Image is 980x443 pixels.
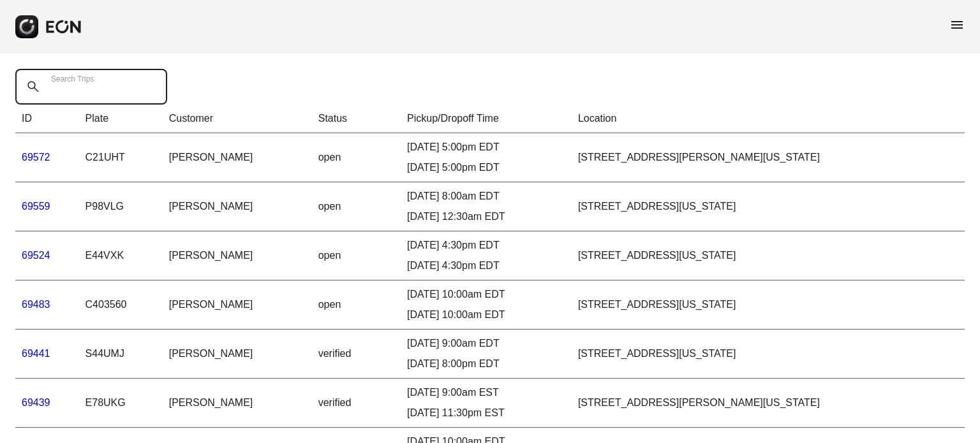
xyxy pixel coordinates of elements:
td: [STREET_ADDRESS][PERSON_NAME][US_STATE] [572,133,965,182]
td: [STREET_ADDRESS][US_STATE] [572,182,965,231]
label: Search Trips [51,74,94,84]
td: open [312,182,401,231]
a: 69483 [22,299,50,310]
td: verified [312,330,401,379]
td: [PERSON_NAME] [163,379,312,428]
div: [DATE] 8:00pm EDT [407,356,565,372]
div: [DATE] 10:00am EDT [407,287,565,302]
div: [DATE] 4:30pm EDT [407,258,565,273]
td: [PERSON_NAME] [163,280,312,330]
div: [DATE] 4:30pm EDT [407,238,565,253]
div: [DATE] 9:00am EST [407,385,565,400]
td: [PERSON_NAME] [163,133,312,182]
th: Pickup/Dropoff Time [401,105,572,133]
span: menu [949,17,965,33]
td: open [312,280,401,330]
th: ID [15,105,79,133]
td: [STREET_ADDRESS][US_STATE] [572,231,965,280]
div: [DATE] 12:30am EDT [407,209,565,224]
td: verified [312,379,401,428]
div: [DATE] 5:00pm EDT [407,140,565,155]
th: Customer [163,105,312,133]
th: Plate [79,105,163,133]
td: open [312,133,401,182]
th: Location [572,105,965,133]
div: [DATE] 10:00am EDT [407,307,565,323]
td: C21UHT [79,133,163,182]
td: [STREET_ADDRESS][PERSON_NAME][US_STATE] [572,379,965,428]
td: C403560 [79,280,163,330]
td: [PERSON_NAME] [163,182,312,231]
td: E78UKG [79,379,163,428]
div: [DATE] 11:30pm EST [407,405,565,421]
a: 69524 [22,250,50,261]
a: 69439 [22,397,50,408]
td: E44VXK [79,231,163,280]
a: 69559 [22,201,50,212]
div: [DATE] 9:00am EDT [407,336,565,351]
td: [PERSON_NAME] [163,330,312,379]
td: [STREET_ADDRESS][US_STATE] [572,280,965,330]
td: [STREET_ADDRESS][US_STATE] [572,330,965,379]
div: [DATE] 8:00am EDT [407,189,565,204]
td: P98VLG [79,182,163,231]
a: 69572 [22,152,50,163]
td: open [312,231,401,280]
td: [PERSON_NAME] [163,231,312,280]
a: 69441 [22,348,50,359]
td: S44UMJ [79,330,163,379]
th: Status [312,105,401,133]
div: [DATE] 5:00pm EDT [407,160,565,175]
